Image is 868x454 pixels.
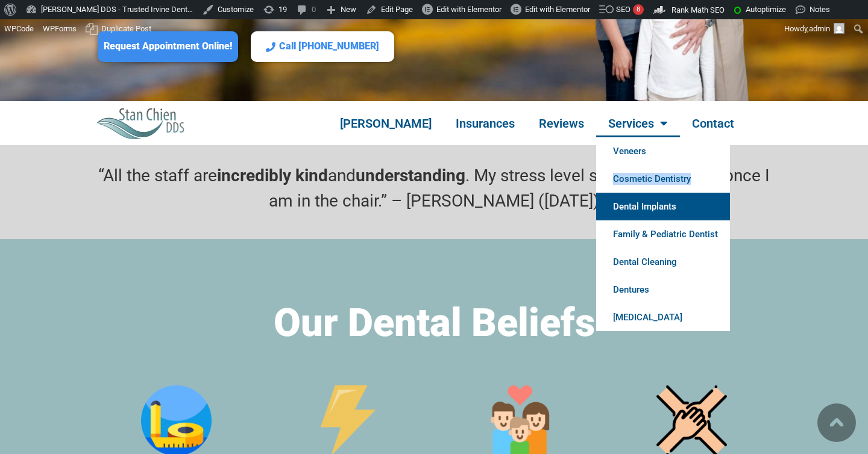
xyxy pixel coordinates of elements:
[596,110,680,137] a: Services
[279,40,379,53] span: Call [PHONE_NUMBER]
[671,5,725,14] span: Rank Math SEO
[596,137,730,165] a: Veneers
[39,19,81,39] a: WPForms
[251,31,394,62] a: Call [PHONE_NUMBER]
[596,193,730,220] a: Dental Implants
[356,166,465,185] strong: understanding
[328,110,444,137] a: [PERSON_NAME]
[90,299,778,346] h2: Our Dental Beliefs
[96,107,186,139] img: Stan Chien DDS Best Irvine Dentist Logo
[809,24,830,33] span: admin
[104,40,232,53] span: Request Appointment Online!
[217,166,328,185] strong: incredibly kind
[680,110,746,137] a: Contact
[90,163,778,214] p: “All the staff are and . My stress level starts to go down once I am in the chair.” – [PERSON_NAM...
[101,19,151,39] span: Duplicate Post
[436,5,502,14] span: Edit with Elementor
[596,165,730,193] a: Cosmetic Dentistry
[596,303,730,331] a: [MEDICAL_DATA]
[633,4,644,15] div: 8
[596,220,730,248] a: Family & Pediatric Dentist
[303,110,772,137] nav: Menu
[444,110,527,137] a: Insurances
[596,248,730,276] a: Dental Cleaning
[596,276,730,303] a: Dentures
[780,19,849,39] a: Howdy,
[525,5,590,14] span: Edit with Elementor
[98,31,238,62] a: Request Appointment Online!
[527,110,596,137] a: Reviews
